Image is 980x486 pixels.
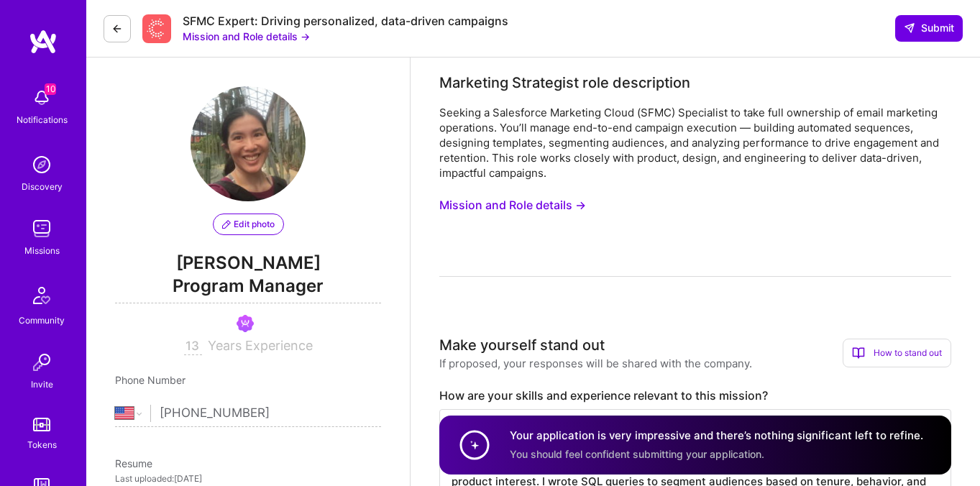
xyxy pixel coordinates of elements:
span: 10 [45,83,56,95]
img: Been on Mission [237,315,254,332]
span: Program Manager [115,274,381,303]
button: Edit photo [213,214,284,235]
span: Phone Number [115,374,186,386]
i: icon PencilPurple [222,220,231,229]
button: Mission and Role details → [439,192,586,219]
img: Invite [27,348,56,377]
div: Missions [24,243,60,258]
label: How are your skills and experience relevant to this mission? [439,388,951,403]
div: Make yourself stand out [439,334,605,356]
input: XX [184,338,202,355]
img: tokens [33,418,50,431]
i: icon LeftArrowDark [111,23,123,35]
img: bell [27,83,56,112]
div: Notifications [17,112,68,127]
i: icon BookOpen [852,347,865,359]
span: Years Experience [208,338,313,353]
i: icon SendLight [904,22,915,34]
div: If proposed, your responses will be shared with the company. [439,356,752,371]
img: Company Logo [142,14,171,43]
img: discovery [27,150,56,179]
span: Resume [115,457,152,469]
div: How to stand out [843,339,951,367]
div: Discovery [22,179,63,194]
button: Submit [895,15,963,41]
span: You should feel confident submitting your application. [510,448,764,460]
img: teamwork [27,214,56,243]
div: Marketing Strategist role description [439,72,690,93]
div: Last uploaded: [DATE] [115,471,381,486]
button: Mission and Role details → [183,29,310,44]
img: logo [29,29,58,55]
div: Tokens [27,437,57,452]
div: SFMC Expert: Driving personalized, data-driven campaigns [183,14,508,29]
div: Invite [31,377,53,392]
img: Community [24,278,59,313]
span: [PERSON_NAME] [115,252,381,274]
span: Submit [904,21,954,35]
div: Community [19,313,65,328]
span: Edit photo [222,218,275,231]
h4: Your application is very impressive and there’s nothing significant left to refine. [510,428,923,444]
input: +1 (000) 000-0000 [160,393,381,434]
img: User Avatar [191,86,306,201]
div: Seeking a Salesforce Marketing Cloud (SFMC) Specialist to take full ownership of email marketing ... [439,105,951,180]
